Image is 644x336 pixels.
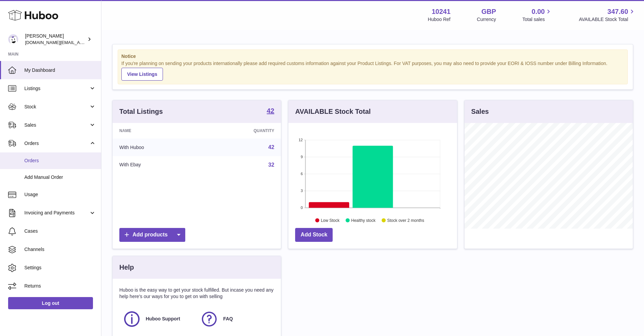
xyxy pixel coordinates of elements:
[522,7,552,23] a: 0.00 Total sales
[607,7,628,16] span: 347.60
[25,40,135,45] span: [DOMAIN_NAME][EMAIL_ADDRESS][DOMAIN_NAME]
[24,104,89,110] span: Stock
[24,67,96,73] span: My Dashboard
[119,287,274,300] p: Huboo is the easy way to get your stock fulfilled. But incase you need any help here's our ways f...
[24,191,96,198] span: Usage
[301,206,303,210] text: 0
[301,155,303,159] text: 9
[295,228,333,242] a: Add Stock
[119,228,185,242] a: Add products
[432,7,451,16] strong: 10241
[8,34,18,44] img: londonaquatics.online@gmail.com
[24,122,89,128] span: Sales
[8,297,93,309] a: Log out
[301,189,303,193] text: 3
[301,172,303,176] text: 6
[24,85,89,92] span: Listings
[24,210,89,216] span: Invoicing and Payments
[579,7,636,23] a: 347.60 AVAILABLE Stock Total
[351,218,376,223] text: Healthy stock
[387,218,424,223] text: Stock over 2 months
[24,228,96,234] span: Cases
[113,156,201,174] td: With Ebay
[121,68,163,81] a: View Listings
[146,316,180,322] span: Huboo Support
[295,107,371,116] h3: AVAILABLE Stock Total
[579,16,636,23] span: AVAILABLE Stock Total
[267,107,274,114] strong: 42
[121,60,624,81] div: If you're planning on sending your products internationally please add required customs informati...
[113,123,201,139] th: Name
[481,7,496,16] strong: GBP
[200,310,271,328] a: FAQ
[522,16,552,23] span: Total sales
[121,53,624,60] strong: Notice
[267,107,274,115] a: 42
[321,218,340,223] text: Low Stock
[119,263,134,272] h3: Help
[201,123,281,139] th: Quantity
[24,283,96,289] span: Returns
[299,138,303,142] text: 12
[532,7,545,16] span: 0.00
[471,107,489,116] h3: Sales
[24,140,89,147] span: Orders
[268,162,275,168] a: 32
[24,174,96,181] span: Add Manual Order
[24,246,96,253] span: Channels
[113,139,201,156] td: With Huboo
[223,316,233,322] span: FAQ
[25,33,86,46] div: [PERSON_NAME]
[123,310,193,328] a: Huboo Support
[24,265,96,271] span: Settings
[477,16,496,23] div: Currency
[24,157,96,164] span: Orders
[119,107,163,116] h3: Total Listings
[428,16,451,23] div: Huboo Ref
[268,144,275,150] a: 42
